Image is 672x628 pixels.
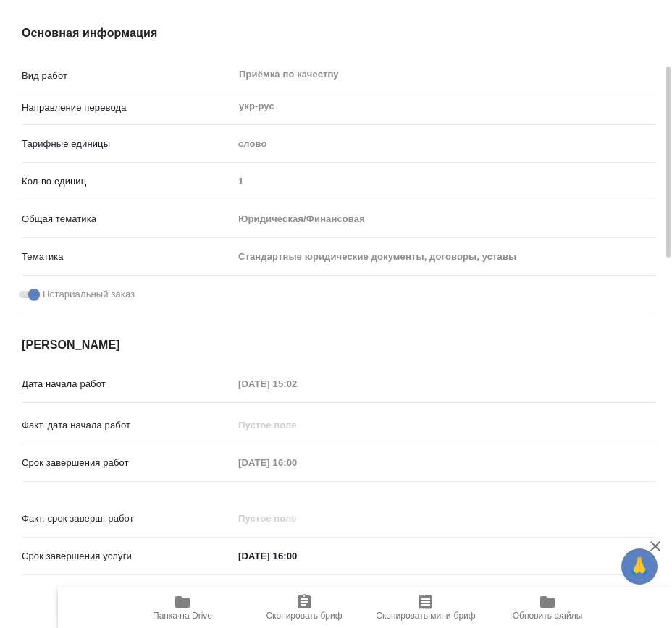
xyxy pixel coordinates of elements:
[22,336,656,354] h4: [PERSON_NAME]
[153,611,212,621] span: Папка на Drive
[122,587,243,628] button: Папка на Drive
[22,512,233,526] p: Факт. срок заверш. работ
[365,587,487,628] button: Скопировать мини-бриф
[22,418,233,433] p: Факт. дата начала работ
[22,377,233,391] p: Дата начала работ
[22,549,233,564] p: Срок завершения услуги
[233,452,360,473] input: Пустое поле
[266,611,342,621] span: Скопировать бриф
[22,137,233,151] p: Тарифные единицы
[233,508,360,529] input: Пустое поле
[233,132,656,156] div: слово
[513,611,583,621] span: Обновить файлы
[22,250,233,264] p: Тематика
[627,551,652,582] span: 🙏
[22,69,233,83] p: Вид работ
[22,212,233,226] p: Общая тематика
[233,207,656,232] div: Юридическая/Финансовая
[22,25,656,42] h4: Основная информация
[233,171,656,192] input: Пустое поле
[233,245,656,269] div: Стандартные юридические документы, договоры, уставы
[376,611,475,621] span: Скопировать мини-бриф
[487,587,608,628] button: Обновить файлы
[233,415,360,436] input: Пустое поле
[621,548,658,585] button: 🙏
[233,373,360,394] input: Пустое поле
[22,101,233,115] p: Направление перевода
[22,174,233,189] p: Кол-во единиц
[43,287,135,302] span: Нотариальный заказ
[233,546,360,567] input: ✎ Введи что-нибудь
[243,587,365,628] button: Скопировать бриф
[22,456,233,470] p: Срок завершения работ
